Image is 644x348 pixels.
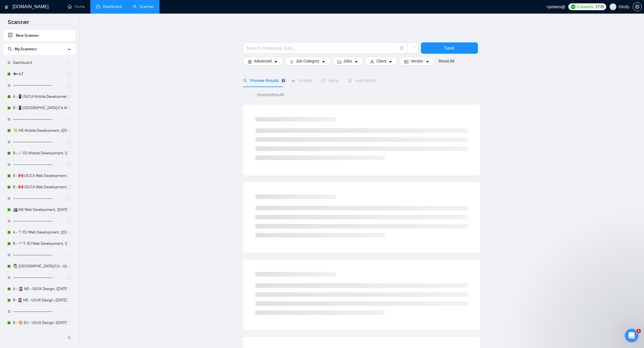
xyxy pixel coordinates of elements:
[67,162,71,167] span: holder
[67,106,71,110] span: holder
[67,83,71,88] span: holder
[67,287,71,291] span: holder
[8,30,71,41] a: New Scanner
[404,60,408,64] span: idcard
[3,181,75,193] li: B - 🇨🇦 US/CA Web Development, (March 10, 2025)
[3,148,75,159] li: B -🪐 EU Mobile Development, (March 24, 2025)
[13,249,67,261] a: ----------------------------
[13,227,67,238] a: A - 🕊️EU Web Development, ([DATE]), portfolio
[13,215,67,227] a: ----------------------------
[13,125,67,136] a: 🐪 ME Mobile Development, ([DATE])
[3,30,75,41] li: New Scanner
[281,78,286,83] div: Tooltip anchor
[67,298,71,302] span: holder
[348,79,352,83] span: robot
[254,58,272,64] span: Advanced
[243,79,247,83] span: search
[400,57,434,66] button: idcardVendorcaret-down
[444,44,454,51] span: Save
[68,4,85,9] a: homeHome
[67,140,71,144] span: holder
[67,321,71,325] span: holder
[13,68,67,80] a: 🇫🇮 IoT
[67,275,71,280] span: holder
[3,317,75,328] li: B - 🎨 EU - UI/UX Design, (April 7, 2025) new text
[13,91,67,102] a: A -📱US/CA Mobile Development, ([DATE]) no tech & negative tech
[333,57,363,66] button: folderJobscaret-down
[400,46,403,50] span: info-circle
[439,58,454,64] a: Reset All
[13,204,67,215] a: 🕋 ME Web Development, ([DATE])
[67,196,71,201] span: holder
[96,4,122,9] a: dashboardDashboard
[376,58,387,64] span: Client
[3,102,75,114] li: B -📱US/CA Mobile Development, (March 10, 2025)
[3,215,75,227] li: ----------------------------
[13,306,67,317] a: ----------------------------
[633,5,642,9] a: setting
[67,174,71,178] span: holder
[67,241,71,246] span: holder
[365,57,398,66] button: userClientcaret-down
[348,78,376,83] span: Auto Bidder
[13,261,67,272] a: 🧑‍🎨 [GEOGRAPHIC_DATA]/CA - UI/UX Design, ([DATE])
[636,329,641,333] span: 1
[388,60,392,64] span: caret-down
[67,128,71,133] span: holder
[290,60,294,64] span: bars
[3,227,75,238] li: A - 🕊️EU Web Development, (Aug 4, 2025), portfolio
[3,204,75,215] li: 🕋 ME Web Development, (April 23, 2025)
[577,4,594,10] span: Connects:
[13,283,67,295] a: A - 🧕🏼 ME - UI/UX Design, ([DATE])
[13,238,67,249] a: B - 🕊️T- EU Web Development, ([DATE])
[337,60,341,64] span: folder
[625,329,638,342] iframe: Intercom live chat
[67,309,71,314] span: holder
[243,78,283,83] span: Preview Results
[13,136,67,148] a: ----------------------------
[3,261,75,272] li: 🧑‍🎨 US/CA - UI/UX Design, (Mar 10, 2024)
[13,317,67,328] a: B - 🎨 EU - UI/UX Design, ([DATE]) new text
[3,91,75,102] li: A -📱US/CA Mobile Development, (May 6, 2025) no tech & negative tech
[13,170,67,181] a: A - 🇨🇦 US/CA Web Development, ([DATE]), portfolio & new cover letter
[291,79,295,83] span: area-chart
[321,79,325,83] span: notification
[370,60,374,64] span: user
[67,185,71,189] span: holder
[67,219,71,223] span: holder
[67,335,73,340] span: double-left
[354,60,358,64] span: caret-down
[133,4,154,9] a: searchScanner
[13,102,67,114] a: B -📱[GEOGRAPHIC_DATA]/CA Mobile Development, ([DATE])
[3,295,75,306] li: B -🧕🏼 ME - UI/UX Design, (May 27, 2025) new text, no flags
[3,249,75,261] li: ----------------------------
[3,114,75,125] li: ----------------------------
[13,295,67,306] a: B -🧕🏼 ME - UI/UX Design, ([DATE]) new text, no flags
[633,2,642,11] button: setting
[8,47,37,51] span: My Scanners
[425,60,429,64] span: caret-down
[3,136,75,148] li: ----------------------------
[67,94,71,99] span: holder
[67,151,71,155] span: holder
[285,57,330,66] button: barsJob Categorycaret-down
[611,5,615,9] span: user
[3,283,75,295] li: A - 🧕🏼 ME - UI/UX Design, (April 30, 2025)
[3,125,75,136] li: 🐪 ME Mobile Development, (April 23, 2025)
[291,78,312,83] span: Insights
[547,5,561,9] span: Updates
[3,80,75,91] li: ----------------------------
[67,72,71,76] span: holder
[595,4,604,10] span: 2778
[13,114,67,125] a: ----------------------------
[243,57,283,66] button: settingAdvancedcaret-down
[344,58,352,64] span: Jobs
[3,193,75,204] li: ----------------------------
[67,264,71,269] span: holder
[296,58,319,64] span: Job Category
[15,47,37,51] span: My Scanners
[13,159,67,170] a: ----------------------------
[13,181,67,193] a: B - 🇨🇦 US/CA Web Development, ([DATE])
[3,18,34,30] span: Scanner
